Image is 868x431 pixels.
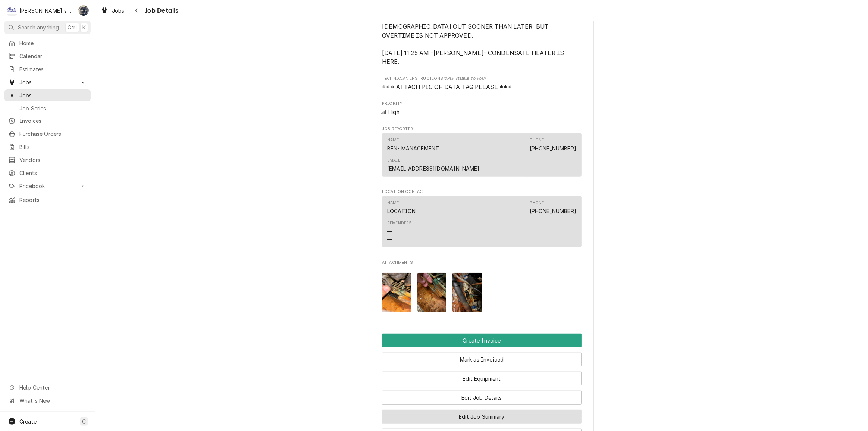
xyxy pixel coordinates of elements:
[19,397,86,405] span: What's New
[143,6,179,16] span: Job Details
[78,5,89,16] div: SB
[4,63,91,75] a: Estimates
[82,418,86,425] span: C
[382,267,582,318] span: Attachments
[530,200,576,215] div: Phone
[4,194,91,206] a: Reports
[4,21,91,34] button: Search anythingCtrlK
[382,391,582,405] button: Edit Job Details
[387,235,392,243] div: —
[382,353,582,366] button: Mark as Invoiced
[530,200,544,206] div: Phone
[382,410,582,424] button: Edit Job Summary
[4,381,91,394] a: Go to Help Center
[382,133,582,177] div: Contact
[4,154,91,166] a: Vendors
[19,52,87,60] span: Calendar
[387,220,412,243] div: Reminders
[4,50,91,62] a: Calendar
[18,24,59,31] span: Search anything
[387,157,400,163] div: Email
[387,144,439,152] div: BEN- MANAGEMENT
[98,4,128,17] a: Jobs
[19,130,87,138] span: Purchase Orders
[4,167,91,179] a: Clients
[382,83,582,92] span: [object Object]
[4,89,91,101] a: Jobs
[19,78,76,86] span: Jobs
[4,76,91,88] a: Go to Jobs
[382,189,582,250] div: Location Contact
[382,347,582,366] div: Button Group Row
[19,91,87,99] span: Jobs
[19,117,87,125] span: Invoices
[382,366,582,385] div: Button Group Row
[19,196,87,204] span: Reports
[7,5,17,16] div: Clay's Refrigeration's Avatar
[19,104,87,112] span: Job Series
[387,165,479,172] a: [EMAIL_ADDRESS][DOMAIN_NAME]
[19,418,37,425] span: Create
[530,145,576,152] a: [PHONE_NUMBER]
[382,372,582,385] button: Edit Equipment
[387,137,399,143] div: Name
[382,108,582,117] span: Priority
[382,108,582,117] div: High
[382,101,582,107] span: Priority
[382,76,582,82] span: Technician Instructions
[19,169,87,177] span: Clients
[382,273,411,312] img: oTKabvDSEasUf6ObNHOb
[387,207,416,215] div: LOCATION
[19,7,74,15] div: [PERSON_NAME]'s Refrigeration
[530,208,576,214] a: [PHONE_NUMBER]
[82,24,86,31] span: K
[387,157,479,172] div: Email
[4,141,91,153] a: Bills
[387,137,439,152] div: Name
[530,137,544,143] div: Phone
[382,133,582,180] div: Job Reporter List
[382,405,582,424] div: Button Group Row
[382,196,582,251] div: Location Contact List
[387,200,416,215] div: Name
[68,24,77,31] span: Ctrl
[78,5,89,16] div: Sarah Bendele's Avatar
[444,76,486,81] span: (Only Visible to You)
[417,273,447,312] img: maw90fA2TVerYKBIjeBQ
[7,5,17,16] div: C
[4,394,91,407] a: Go to What's New
[382,260,582,318] div: Attachments
[382,101,582,117] div: Priority
[112,7,125,15] span: Jobs
[382,126,582,132] span: Job Reporter
[19,384,86,391] span: Help Center
[382,385,582,405] div: Button Group Row
[19,39,87,47] span: Home
[382,196,582,247] div: Contact
[19,65,87,73] span: Estimates
[4,180,91,192] a: Go to Pricebook
[530,137,576,152] div: Phone
[387,200,399,206] div: Name
[382,84,512,91] span: *** ATTACH PIC OF DATA TAG PLEASE ***
[131,4,143,16] button: Navigate back
[4,102,91,115] a: Job Series
[4,37,91,49] a: Home
[382,126,582,180] div: Job Reporter
[387,220,412,226] div: Reminders
[387,228,392,235] div: —
[4,128,91,140] a: Purchase Orders
[19,182,76,190] span: Pricebook
[452,273,482,312] img: ki8bC2yOTE6C0epnOdU0
[4,115,91,127] a: Invoices
[382,334,582,347] button: Create Invoice
[382,76,582,92] div: [object Object]
[382,260,582,266] span: Attachments
[19,143,87,151] span: Bills
[382,334,582,347] div: Button Group Row
[382,189,582,195] span: Location Contact
[19,156,87,164] span: Vendors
